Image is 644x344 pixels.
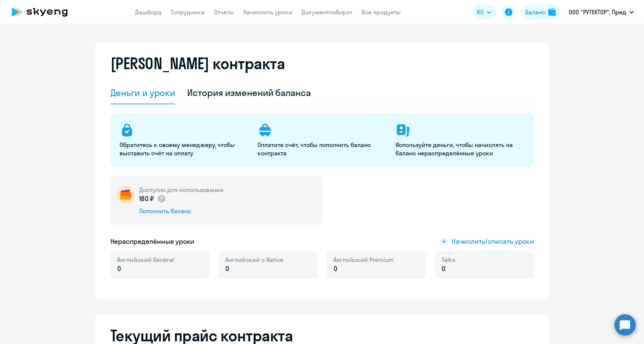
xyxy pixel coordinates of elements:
[569,8,626,17] p: ООО "РУТЕКТОР", Пред
[442,256,455,264] span: Talks
[334,256,394,264] span: Английский Premium
[472,5,497,20] button: RU
[362,8,401,16] a: Все продукты
[110,87,175,99] div: Деньги и уроки
[117,264,121,274] span: 0
[110,54,285,73] h2: [PERSON_NAME] контракта
[139,186,223,194] h5: Доступно для использования
[139,194,166,204] p: 180 ₽
[171,8,205,16] a: Сотрудники
[396,141,525,157] p: Используйте деньги, чтобы начислять на баланс нераспределённые уроки
[548,8,556,16] img: balance
[521,5,560,20] button: Балансbalance
[243,8,292,16] a: Начислить уроки
[117,256,174,264] span: Английский General
[225,264,229,274] span: 0
[477,8,484,17] span: RU
[334,264,337,274] span: 0
[119,141,248,157] p: Обратитесь к своему менеджеру, чтобы выставить счёт на оплату
[225,256,283,264] span: Английский с Native
[452,237,534,246] span: Начислить/списать уроки
[187,87,311,99] div: История изменений баланса
[139,207,223,215] div: Пополнить баланс
[442,264,445,274] span: 0
[301,8,352,16] a: Документооборот
[565,3,638,21] button: ООО "РУТЕКТОР", Пред
[116,186,135,204] img: wallet-circle.png
[258,141,386,157] p: Оплатите счёт, чтобы пополнить баланс контракта
[110,237,195,246] h5: Нераспределённые уроки
[214,8,234,16] a: Отчеты
[135,8,161,16] a: Дашборд
[525,8,545,17] div: Баланс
